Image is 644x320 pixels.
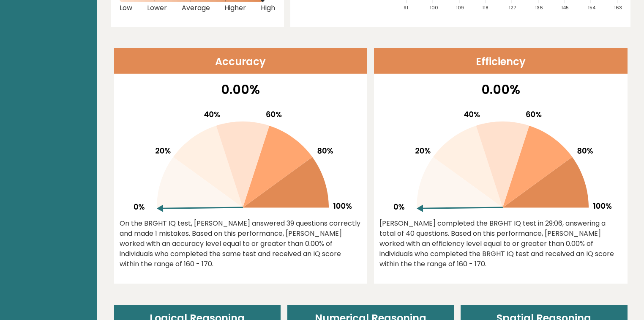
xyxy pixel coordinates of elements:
[374,48,628,74] header: Efficiency
[562,4,569,11] tspan: 145
[224,6,246,10] span: Higher
[588,4,596,11] tspan: 154
[120,218,362,269] div: On the BRGHT IQ test, [PERSON_NAME] answered 39 questions correctly and made 1 mistakes. Based on...
[120,80,362,99] p: 0.00%
[261,6,275,10] span: High
[120,6,132,10] span: Low
[430,4,438,11] tspan: 100
[509,4,516,11] tspan: 127
[483,4,489,11] tspan: 118
[456,4,464,11] tspan: 109
[114,48,368,74] header: Accuracy
[535,4,543,11] tspan: 136
[147,6,167,10] span: Lower
[182,6,210,10] span: Average
[614,4,622,11] tspan: 163
[379,80,622,99] p: 0.00%
[404,4,408,11] tspan: 91
[379,218,622,269] div: [PERSON_NAME] completed the BRGHT IQ test in 29:06, answering a total of 40 questions. Based on t...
